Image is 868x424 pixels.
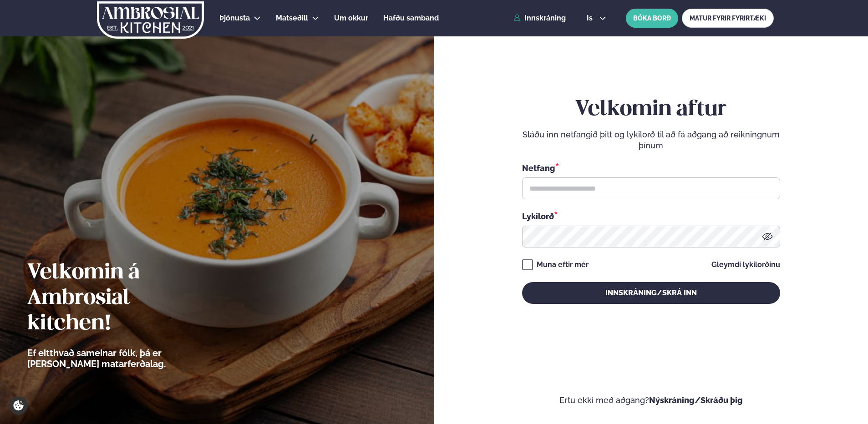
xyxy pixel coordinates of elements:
[626,9,678,28] button: BÓKA BORÐ
[579,15,614,22] button: is
[334,14,368,22] span: Um okkur
[462,395,841,406] p: Ertu ekki með aðgang?
[649,395,743,405] a: Nýskráning/Skráðu þig
[522,162,780,174] div: Netfang
[682,9,774,28] a: MATUR FYRIR FYRIRTÆKI
[383,14,439,22] span: Hafðu samband
[96,1,205,39] img: logo
[27,348,216,369] p: Ef eitthvað sameinar fólk, þá er [PERSON_NAME] matarferðalag.
[219,14,250,22] span: Þjónusta
[219,13,250,24] a: Þjónusta
[587,15,595,22] span: is
[711,261,780,268] a: Gleymdi lykilorðinu
[513,14,566,22] a: Innskráning
[522,282,780,304] button: Innskráning/Skrá inn
[522,97,780,122] h2: Velkomin aftur
[522,210,780,222] div: Lykilorð
[9,396,28,415] a: Cookie settings
[522,129,780,151] p: Sláðu inn netfangið þitt og lykilorð til að fá aðgang að reikningnum þínum
[276,14,308,22] span: Matseðill
[27,260,216,337] h2: Velkomin á Ambrosial kitchen!
[334,13,368,24] a: Um okkur
[276,13,308,24] a: Matseðill
[383,13,439,24] a: Hafðu samband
